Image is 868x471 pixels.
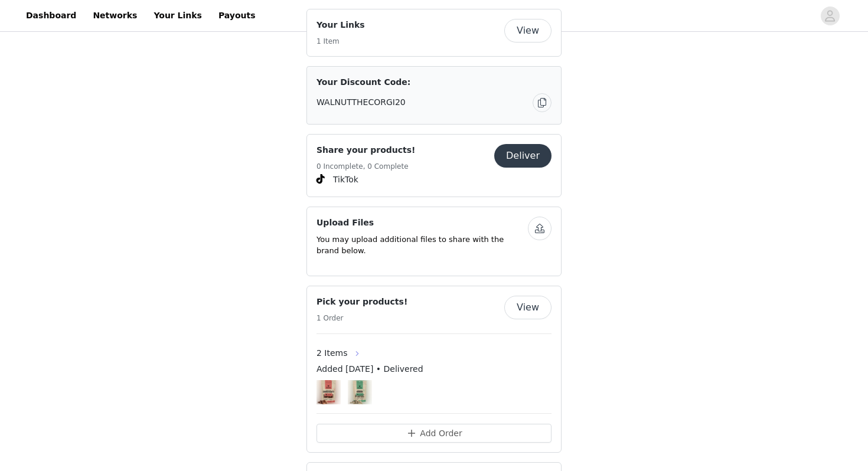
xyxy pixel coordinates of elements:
[306,134,562,197] div: Share your products!
[211,2,263,29] a: Payouts
[333,174,358,186] span: TikTok
[19,2,83,29] a: Dashboard
[316,161,416,172] h5: 0 Incomplete, 0 Complete
[316,347,348,359] span: 2 Items
[146,2,209,29] a: Your Links
[316,36,365,47] h5: 1 Item
[504,296,552,319] button: View
[316,296,407,308] h4: Pick your products!
[348,380,372,404] img: Freeze-Dried Minnows Dog Treats
[504,19,552,42] button: View
[316,380,341,404] img: Freeze-Dried Chicken Hearts Dog Treats
[316,313,407,323] h5: 1 Order
[494,144,552,168] button: Deliver
[316,76,410,89] span: Your Discount Code:
[316,144,416,156] h4: Share your products!
[86,2,144,29] a: Networks
[316,19,365,31] h4: Your Links
[316,96,406,109] span: WALNUTTHECORGI20
[316,424,552,443] button: Add Order
[824,6,836,25] div: avatar
[306,286,562,453] div: Pick your products!
[316,217,528,229] h4: Upload Files
[316,363,423,375] span: Added [DATE] • Delivered
[316,234,528,257] p: You may upload additional files to share with the brand below.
